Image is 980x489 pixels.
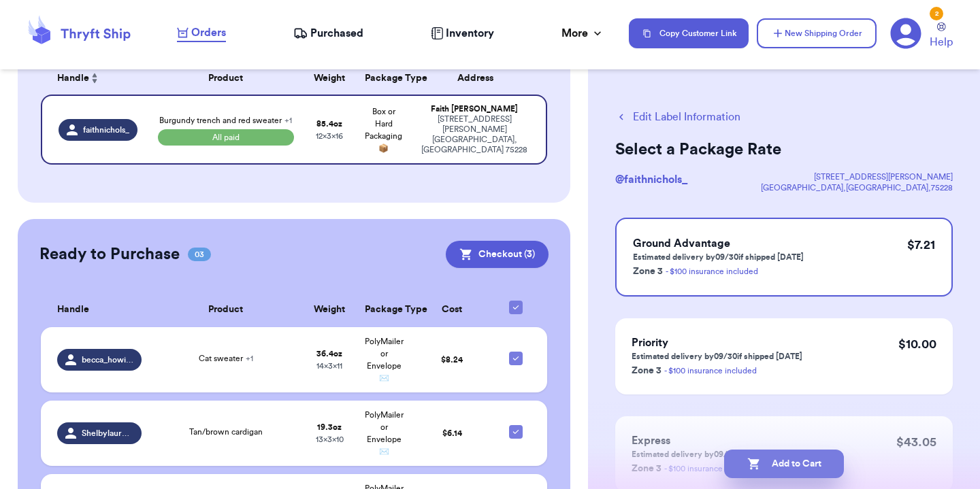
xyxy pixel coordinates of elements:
span: Handle [57,71,89,86]
span: Handle [57,303,89,317]
span: + 1 [284,116,292,124]
span: Ground Advantage [633,238,730,249]
span: All paid [158,129,294,146]
th: Address [411,62,547,95]
span: Shelbylaurenp [82,428,133,439]
span: @ faithnichols_ [615,174,687,185]
a: Help [930,22,953,50]
th: Cost [411,292,493,327]
div: More [561,25,604,41]
button: Copy Customer Link [629,18,749,48]
th: Weight [302,62,357,95]
span: 03 [188,248,211,261]
div: [STREET_ADDRESS][PERSON_NAME] [GEOGRAPHIC_DATA] , [GEOGRAPHIC_DATA] 75228 [419,114,529,155]
button: Checkout (3) [446,241,549,268]
div: [STREET_ADDRESS][PERSON_NAME] [761,171,953,182]
span: Burgundy trench and red sweater [159,116,292,124]
button: New Shipping Order [757,18,877,48]
span: Zone 3 [633,267,663,276]
span: PolyMailer or Envelope ✉️ [365,337,404,382]
span: 12 x 3 x 16 [316,132,343,140]
span: Priority [632,337,668,348]
span: Zone 3 [632,366,661,375]
span: $ 8.24 [441,356,463,364]
div: 2 [930,7,943,20]
button: Sort ascending [89,70,100,86]
th: Weight [302,292,357,327]
strong: 85.4 oz [316,120,342,128]
a: Purchased [293,25,363,41]
span: Purchased [310,25,363,41]
span: Orders [191,24,226,41]
span: Inventory [446,25,494,41]
span: 13 x 3 x 10 [316,435,344,443]
span: + 1 [246,354,253,362]
p: $ 10.00 [898,335,936,354]
p: Estimated delivery by 09/30 if shipped [DATE] [633,252,804,263]
h2: Ready to Purchase [39,243,180,265]
a: Inventory [431,25,494,41]
th: Product [150,62,302,95]
span: Box or Hard Packaging 📦 [365,107,402,152]
a: - $100 insurance included [664,367,757,375]
p: $ 7.21 [907,235,935,254]
th: Package Type [357,292,411,327]
strong: 19.3 oz [317,423,342,431]
th: Package Type [357,62,411,95]
span: faithnichols_ [83,124,129,135]
span: Help [930,34,953,50]
div: [GEOGRAPHIC_DATA] , [GEOGRAPHIC_DATA] , 75228 [761,182,953,193]
a: Orders [177,24,226,42]
span: 14 x 3 x 11 [316,362,342,370]
span: Express [632,435,670,446]
p: Estimated delivery by 09/30 if shipped [DATE] [632,351,802,362]
strong: 36.4 oz [316,350,342,358]
span: $ 6.14 [442,429,462,437]
span: becca_howilliams [82,354,133,365]
a: - $100 insurance included [666,267,758,275]
a: 2 [890,18,921,49]
button: Edit Label Information [615,109,740,125]
th: Product [150,292,302,327]
span: PolyMailer or Envelope ✉️ [365,411,404,456]
h2: Select a Package Rate [615,139,953,161]
div: Faith [PERSON_NAME] [419,104,529,114]
span: Tan/brown cardigan [189,428,263,436]
span: Cat sweater [199,354,253,362]
p: $ 43.05 [896,433,936,452]
button: Add to Cart [724,450,844,478]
